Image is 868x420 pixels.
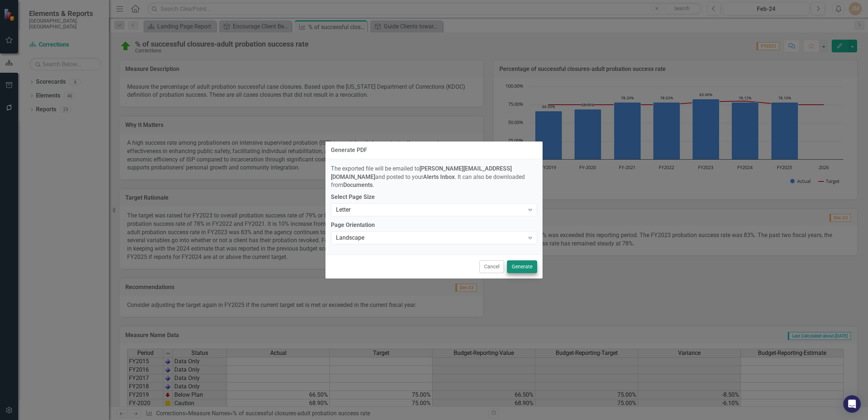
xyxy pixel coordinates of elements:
[331,165,525,189] span: The exported file will be emailed to and posted to your . It can also be downloaded from .
[423,173,455,180] strong: Alerts Inbox
[336,206,524,214] div: Letter
[343,181,373,188] strong: Documents
[331,193,537,201] label: Select Page Size
[336,234,524,242] div: Landscape
[843,395,861,413] div: Open Intercom Messenger
[331,221,537,229] label: Page Orientation
[331,165,512,180] strong: [PERSON_NAME][EMAIL_ADDRESS][DOMAIN_NAME]
[331,147,367,153] div: Generate PDF
[507,260,537,273] button: Generate
[479,260,504,273] button: Cancel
